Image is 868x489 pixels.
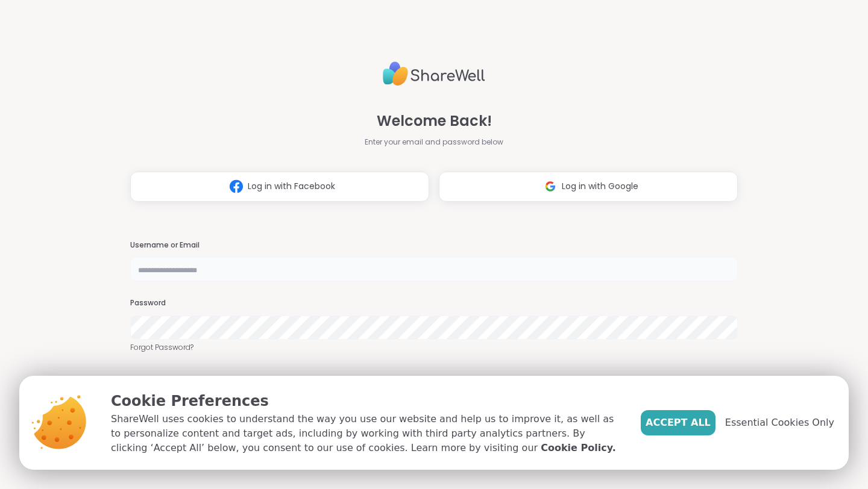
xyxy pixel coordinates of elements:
[646,416,711,430] span: Accept All
[439,172,738,202] button: Log in with Google
[377,110,492,132] span: Welcome Back!
[248,180,335,193] span: Log in with Facebook
[383,57,485,91] img: ShareWell Logo
[130,172,429,202] button: Log in with Facebook
[365,137,503,148] span: Enter your email and password below
[541,441,615,455] a: Cookie Policy.
[111,390,621,412] p: Cookie Preferences
[130,298,738,308] h3: Password
[539,175,562,198] img: ShareWell Logomark
[111,412,621,455] p: ShareWell uses cookies to understand the way you use our website and help us to improve it, as we...
[225,175,248,198] img: ShareWell Logomark
[562,180,638,193] span: Log in with Google
[130,342,738,353] a: Forgot Password?
[725,416,834,430] span: Essential Cookies Only
[130,240,738,251] h3: Username or Email
[641,410,715,435] button: Accept All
